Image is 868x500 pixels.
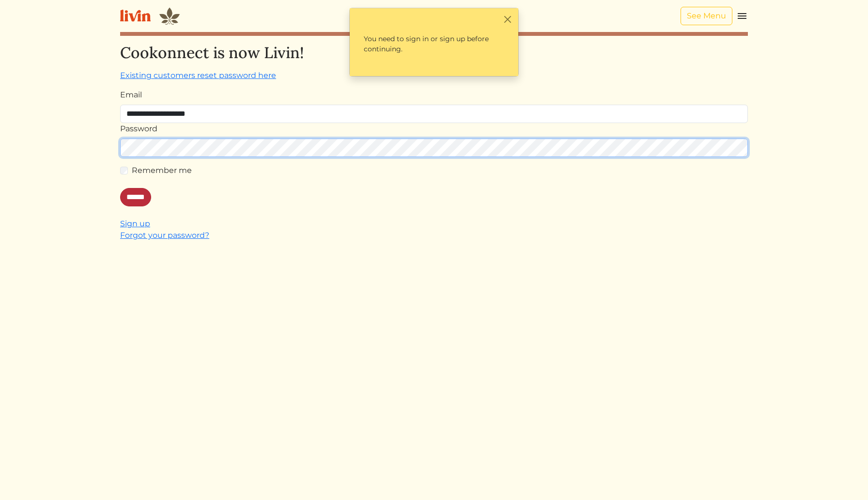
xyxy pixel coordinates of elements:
a: Existing customers reset password here [120,71,276,80]
button: Close [502,14,512,24]
img: livin-logo-a0d97d1a881af30f6274990eb6222085a2533c92bbd1e4f22c21b4f0d0e3210c.svg [120,10,151,22]
a: See Menu [681,7,732,25]
h2: Cookonnect is now Livin! [120,44,748,62]
a: Sign up [120,219,150,228]
img: menu_hamburger-cb6d353cf0ecd9f46ceae1c99ecbeb4a00e71ca567a856bd81f57e9d8c17bb26.svg [736,10,748,22]
label: Email [120,89,142,101]
label: Password [120,123,157,135]
p: You need to sign in or sign up before continuing. [356,26,512,62]
img: Juniper [158,6,181,26]
label: Remember me [132,165,192,176]
a: Forgot your password? [120,231,209,240]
